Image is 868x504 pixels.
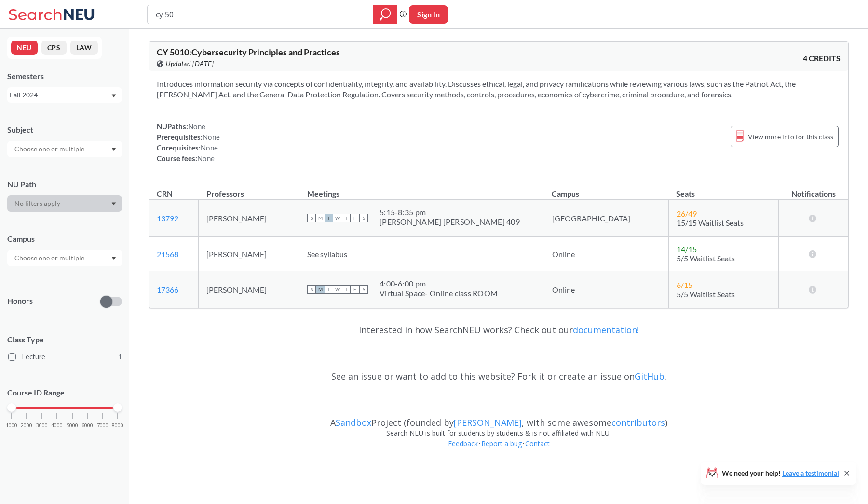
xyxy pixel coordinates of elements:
[448,439,478,448] a: Feedback
[380,217,520,227] div: [PERSON_NAME] [PERSON_NAME] 409
[7,250,122,266] div: Dropdown arrow
[677,218,744,227] span: 15/15 Waitlist Seats
[722,470,839,477] span: We need your help!
[544,271,668,308] td: Online
[111,202,116,206] svg: Dropdown arrow
[197,154,215,163] span: None
[111,148,116,151] svg: Dropdown arrow
[157,121,220,163] div: NUPaths: Prerequisites: Corequisites: Course fees:
[351,285,359,294] span: F
[373,5,397,24] div: magnifying glass
[299,179,544,200] th: Meetings
[342,285,351,294] span: T
[677,254,735,263] span: 5/5 Waitlist Seats
[149,438,849,463] div: • •
[635,370,665,382] a: GitHub
[307,214,316,222] span: S
[10,143,91,155] input: Choose one or multiple
[7,233,122,244] div: Campus
[7,334,122,345] span: Class Type
[157,47,340,57] span: CY 5010 : Cybersecurity Principles and Practices
[199,179,299,200] th: Professors
[677,280,692,289] span: 6 / 15
[316,214,325,222] span: M
[81,423,93,428] span: 6000
[97,423,108,428] span: 7000
[336,417,371,428] a: Sandbox
[677,245,697,254] span: 14 / 15
[677,289,735,299] span: 5/5 Waitlist Seats
[188,122,205,131] span: None
[7,179,122,190] div: NU Path
[342,214,351,222] span: T
[157,189,173,199] div: CRN
[307,249,347,259] span: See syllabus
[11,41,38,55] button: NEU
[41,41,67,55] button: CPS
[21,423,32,428] span: 2000
[6,423,17,428] span: 1000
[157,79,841,100] section: Introduces information security via concepts of confidentiality, integrity, and availability. Dis...
[316,285,325,294] span: M
[748,131,833,143] span: View more info for this class
[782,469,839,477] a: Leave a testimonial
[573,324,639,336] a: documentation!
[149,362,849,390] div: See an issue or want to add to this website? Fork it or create an issue on .
[155,6,366,23] input: Class, professor, course number, "phrase"
[325,214,333,222] span: T
[7,387,122,398] p: Course ID Range
[149,428,849,438] div: Search NEU is built for students by students & is not affiliated with NEU.
[157,214,178,223] a: 13792
[380,279,498,288] div: 4:00 - 6:00 pm
[203,133,220,141] span: None
[111,257,116,260] svg: Dropdown arrow
[199,237,299,271] td: [PERSON_NAME]
[544,237,668,271] td: Online
[7,71,122,82] div: Semesters
[7,87,122,103] div: Fall 2024Dropdown arrow
[7,124,122,135] div: Subject
[359,285,368,294] span: S
[7,296,33,307] p: Honors
[157,249,178,259] a: 21568
[409,5,448,24] button: Sign In
[118,352,122,362] span: 1
[778,179,848,200] th: Notifications
[380,288,498,298] div: Virtual Space- Online class ROOM
[380,207,520,217] div: 5:15 - 8:35 pm
[7,195,122,212] div: Dropdown arrow
[481,439,522,448] a: Report a bug
[199,200,299,237] td: [PERSON_NAME]
[149,316,849,344] div: Interested in how SearchNEU works? Check out our
[611,417,665,428] a: contributors
[70,41,98,55] button: LAW
[111,94,116,98] svg: Dropdown arrow
[525,439,550,448] a: Contact
[10,90,110,100] div: Fall 2024
[8,351,122,363] label: Lecture
[677,209,697,218] span: 26 / 49
[544,200,668,237] td: [GEOGRAPHIC_DATA]
[199,271,299,308] td: [PERSON_NAME]
[333,214,342,222] span: W
[351,214,359,222] span: F
[333,285,342,294] span: W
[157,285,178,294] a: 17366
[668,179,778,200] th: Seats
[544,179,668,200] th: Campus
[325,285,333,294] span: T
[67,423,78,428] span: 5000
[166,58,214,69] span: Updated [DATE]
[454,417,522,428] a: [PERSON_NAME]
[112,423,123,428] span: 8000
[359,214,368,222] span: S
[51,423,63,428] span: 4000
[10,252,91,264] input: Choose one or multiple
[380,8,391,21] svg: magnifying glass
[7,141,122,157] div: Dropdown arrow
[201,143,218,152] span: None
[36,423,48,428] span: 3000
[149,409,849,428] div: A Project (founded by , with some awesome )
[803,53,841,64] span: 4 CREDITS
[307,285,316,294] span: S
